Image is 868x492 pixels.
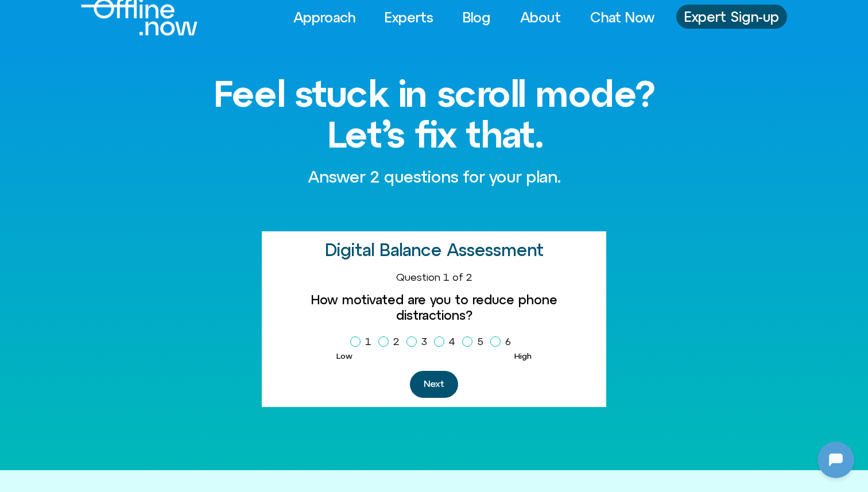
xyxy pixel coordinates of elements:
[490,332,516,351] label: 6
[271,271,597,284] div: Question 1 of 2
[374,5,444,30] a: Experts
[325,241,544,259] h2: Digital Balance Assessment
[350,332,376,351] label: 1
[283,5,366,30] a: Approach
[452,5,501,30] a: Blog
[462,332,488,351] label: 5
[676,5,787,29] a: Expert Sign-up
[378,332,404,351] label: 2
[308,166,560,188] p: Answer 2 questions for your plan.
[510,5,571,30] a: About
[336,351,352,361] span: Low
[406,332,432,351] label: 3
[684,9,779,24] span: Expert Sign-up
[434,332,460,351] label: 4
[271,292,597,323] label: How motivated are you to reduce phone distractions?
[817,441,854,478] iframe: Botpress
[283,5,665,30] nav: Menu
[271,271,597,398] form: Homepage Sign Up
[580,5,665,30] a: Chat Now
[514,351,532,361] span: High
[410,371,458,398] button: Next
[188,73,680,154] h1: Feel stuck in scroll mode? Let’s fix that.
